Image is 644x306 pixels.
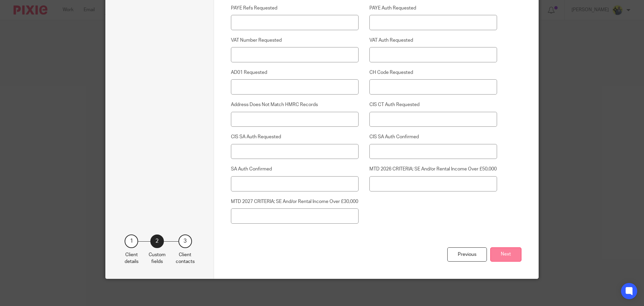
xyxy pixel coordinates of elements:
p: Client details [125,251,138,265]
div: 1 [125,234,138,248]
div: 2 [150,234,164,248]
label: SA Auth Confirmed [231,166,359,172]
label: CIS SA Auth Requested [231,134,359,140]
label: CIS CT Auth Requested [369,101,497,108]
label: VAT Auth Requested [369,37,497,44]
p: Custom fields [149,251,166,265]
label: CH Code Requested [369,69,497,76]
label: PAYE Auth Requested [369,5,497,12]
div: Previous [447,247,487,262]
p: Client contacts [176,251,195,265]
label: Address Does Not Match HMRC Records [231,101,359,108]
label: VAT Number Requested [231,37,359,44]
label: MTD 2027 CRITERIA; SE And/or Rental Income Over £30,000 [231,198,359,205]
button: Next [490,247,521,262]
label: PAYE Refs Requested [231,5,359,12]
label: MTD 2026 CRITERIA; SE And/or Rental Income Over £50,000 [369,166,497,172]
div: 3 [178,234,192,248]
label: AD01 Requested [231,69,359,76]
label: CIS SA Auth Confirmed [369,134,497,140]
